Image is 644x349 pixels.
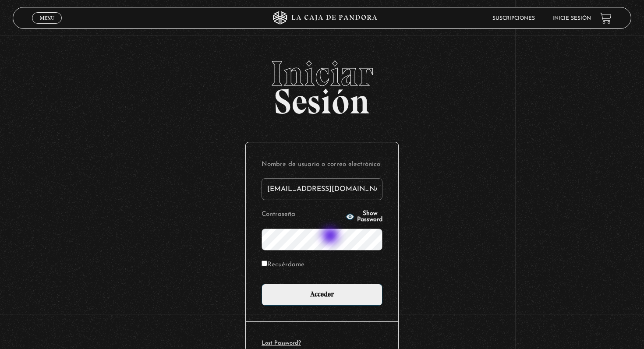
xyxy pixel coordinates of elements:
[357,211,382,223] span: Show Password
[40,15,54,21] span: Menu
[37,23,57,29] span: Cerrar
[262,261,267,266] input: Recuérdame
[262,340,301,346] a: Lost Password?
[262,284,382,306] input: Acceder
[262,158,382,172] label: Nombre de usuario o correo electrónico
[552,16,591,21] a: Inicie sesión
[600,12,612,24] a: View your shopping cart
[492,16,535,21] a: Suscripciones
[262,258,304,272] label: Recuérdame
[262,208,343,222] label: Contraseña
[13,56,631,91] span: Iniciar
[13,56,631,112] h2: Sesión
[346,211,382,223] button: Show Password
